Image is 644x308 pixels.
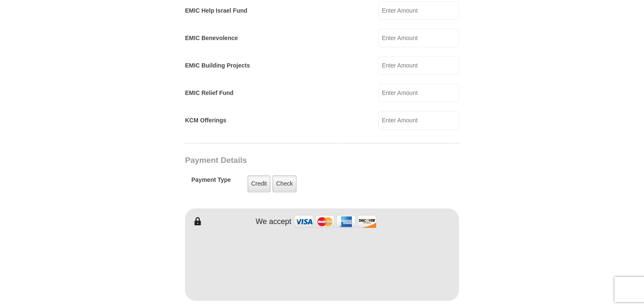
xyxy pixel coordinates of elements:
[185,156,400,165] h3: Payment Details
[378,84,459,102] input: Enter Amount
[185,34,238,43] label: EMIC Benevolence
[191,176,231,188] h5: Payment Type
[185,89,233,97] label: EMIC Relief Fund
[378,111,459,130] input: Enter Amount
[256,217,292,227] h4: We accept
[378,29,459,47] input: Enter Amount
[247,175,271,192] label: Credit
[185,61,250,70] label: EMIC Building Projects
[185,6,247,15] label: EMIC Help Israel Fund
[185,116,226,125] label: KCM Offerings
[293,213,378,231] img: credit cards accepted
[378,56,459,75] input: Enter Amount
[272,175,297,192] label: Check
[378,1,459,20] input: Enter Amount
